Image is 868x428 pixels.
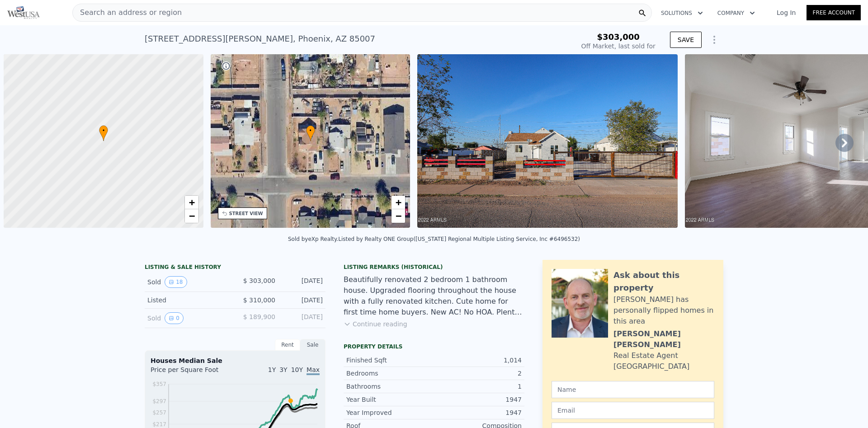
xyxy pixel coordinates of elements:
[552,381,714,398] input: Name
[346,395,434,404] div: Year Built
[338,236,580,242] div: Listed by Realty ONE Group ([US_STATE] Regional Multiple Listing Service, Inc #6496532)
[670,32,702,48] button: SAVE
[417,54,678,228] img: Sale: 4072411 Parcel: 12097155
[147,296,228,305] div: Listed
[613,269,714,294] div: Ask about this property
[346,369,434,378] div: Bedrooms
[145,33,375,45] div: [STREET_ADDRESS][PERSON_NAME] , Phoenix , AZ 85007
[344,320,407,329] button: Continue reading
[344,274,524,318] div: Beautifully renovated 2 bedroom 1 bathroom house. Upgraded flooring throughout the house with a f...
[346,382,434,391] div: Bathrooms
[344,343,524,350] div: Property details
[229,210,263,217] div: STREET VIEW
[283,276,323,288] div: [DATE]
[189,197,194,208] span: +
[392,209,405,223] a: Zoom out
[151,356,320,365] div: Houses Median Sale
[434,356,522,365] div: 1,014
[705,31,723,49] button: Show Options
[434,408,522,417] div: 1947
[275,339,300,351] div: Rent
[344,263,524,271] div: Listing Remarks (Historical)
[291,366,303,373] span: 10Y
[392,196,405,209] a: Zoom in
[552,402,714,419] input: Email
[306,127,315,135] span: •
[434,369,522,378] div: 2
[283,296,323,305] div: [DATE]
[283,312,323,324] div: [DATE]
[189,210,194,221] span: −
[306,125,315,141] div: •
[396,197,401,208] span: +
[99,125,108,141] div: •
[396,210,401,221] span: −
[307,366,320,375] span: Max
[152,398,166,404] tspan: $297
[279,366,287,373] span: 3Y
[185,209,198,223] a: Zoom out
[7,6,40,19] img: Pellego
[613,361,689,372] div: [GEOGRAPHIC_DATA]
[165,276,187,288] button: View historical data
[654,5,710,21] button: Solutions
[597,32,640,42] span: $303,000
[243,313,275,320] span: $ 189,900
[288,236,338,242] div: Sold by eXp Realty .
[613,294,714,327] div: [PERSON_NAME] has personally flipped homes in this area
[346,408,434,417] div: Year Improved
[766,8,807,17] a: Log In
[165,312,184,324] button: View historical data
[434,395,522,404] div: 1947
[243,296,275,304] span: $ 310,000
[145,263,325,273] div: LISTING & SALE HISTORY
[581,42,656,51] div: Off Market, last sold for
[613,329,714,350] div: [PERSON_NAME] [PERSON_NAME]
[185,196,198,209] a: Zoom in
[268,366,276,373] span: 1Y
[434,382,522,391] div: 1
[99,127,108,135] span: •
[147,312,228,324] div: Sold
[151,365,235,380] div: Price per Square Foot
[147,276,228,288] div: Sold
[73,7,182,18] span: Search an address or region
[152,381,166,387] tspan: $357
[346,356,434,365] div: Finished Sqft
[152,421,166,428] tspan: $217
[152,409,166,416] tspan: $257
[710,5,762,21] button: Company
[613,350,678,361] div: Real Estate Agent
[300,339,325,351] div: Sale
[243,277,275,284] span: $ 303,000
[807,5,861,20] a: Free Account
